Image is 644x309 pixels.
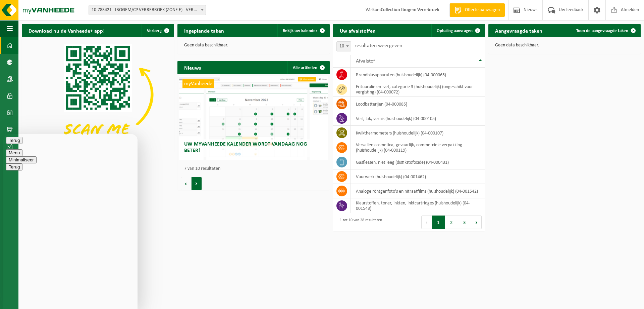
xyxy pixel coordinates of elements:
[22,37,174,152] img: Download de VHEPlus App
[351,169,485,184] td: vuurwerk (huishoudelijk) (04-001462)
[351,97,485,111] td: loodbatterijen (04-000085)
[356,59,375,64] span: Afvalstof
[184,43,323,48] p: Geen data beschikbaar.
[351,184,485,198] td: analoge röntgenfoto’s en nitraatfilms (huishoudelijk) (04-001542)
[147,29,162,33] span: Verberg
[336,41,351,51] span: 10
[355,43,402,48] label: resultaten weergeven
[184,142,307,153] span: Uw myVanheede kalender wordt vandaag nog beter!
[576,29,628,33] span: Toon de aangevraagde taken
[177,24,231,37] h2: Ingeplande taken
[181,177,192,190] button: Vorige
[336,215,382,230] div: 1 tot 10 van 28 resultaten
[3,134,138,309] iframe: chat widget
[421,216,432,229] button: Previous
[449,3,505,17] a: Offerte aanvragen
[22,24,111,37] h2: Download nu de Vanheede+ app!
[445,216,458,229] button: 2
[351,198,485,213] td: kleurstoffen, toner, inkten, inktcartridges (huishoudelijk) (04-001543)
[283,29,317,33] span: Bekijk uw kalender
[333,24,382,37] h2: Uw afvalstoffen
[495,43,634,48] p: Geen data beschikbaar.
[381,7,439,12] strong: Collection Ibogem Verrebroek
[142,24,173,37] button: Verberg
[179,76,328,160] a: myVanheede Uw myVanheede kalender wordt vandaag nog beter!
[351,111,485,126] td: verf, lak, vernis (huishoudelijk) (04-000105)
[488,24,549,37] h2: Aangevraagde taken
[351,68,485,82] td: brandblusapparaten (huishoudelijk) (04-000065)
[287,61,329,74] a: Alle artikelen
[182,79,214,88] span: myVanheede
[89,5,206,15] span: 10-783421 - IBOGEM/CP VERREBROEK (ZONE E) - VERREBROEK
[351,155,485,169] td: gasflessen, niet leeg (distikstofoxide) (04-000431)
[351,82,485,97] td: frituurolie en -vet, categorie 3 (huishoudelijk) (ongeschikt voor vergisting) (04-000072)
[177,61,208,74] h2: Nieuws
[571,24,640,37] a: Toon de aangevraagde taken
[184,166,326,171] p: 7 van 10 resultaten
[351,126,485,140] td: kwikthermometers (huishoudelijk) (04-000107)
[432,216,445,229] button: 1
[89,5,206,15] span: 10-783421 - IBOGEM/CP VERREBROEK (ZONE E) - VERREBROEK
[431,24,484,37] a: Ophaling aanvragen
[463,7,501,13] span: Offerte aanvragen
[192,177,202,190] button: Volgende
[458,216,471,229] button: 3
[277,24,329,37] a: Bekijk uw kalender
[437,29,473,33] span: Ophaling aanvragen
[337,42,351,51] span: 10
[471,216,482,229] button: Next
[351,140,485,155] td: vervallen cosmetica, gevaarlijk, commerciele verpakking (huishoudelijk) (04-000119)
